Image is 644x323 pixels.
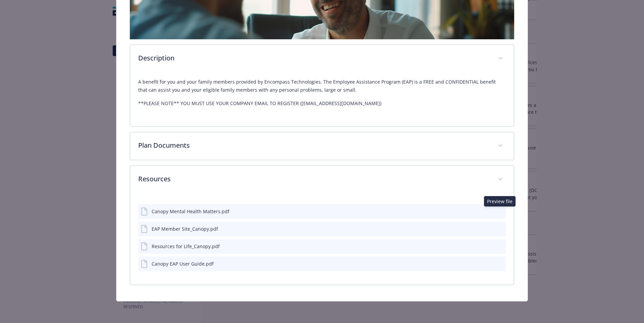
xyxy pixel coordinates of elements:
[152,225,218,232] div: EAP Member Site_Canopy.pdf
[152,208,229,215] div: Canopy Mental Health Matters.pdf
[138,174,490,184] p: Resources
[497,243,503,250] button: preview file
[152,243,220,250] div: Resources for Life_Canopy.pdf
[486,260,492,267] button: download file
[497,208,503,215] button: preview file
[130,132,514,160] div: Plan Documents
[130,193,514,285] div: Resources
[497,225,503,232] button: preview file
[484,196,516,206] div: Preview file
[486,225,492,232] button: download file
[138,140,490,150] p: Plan Documents
[152,260,214,267] div: Canopy EAP User Guide.pdf
[138,78,506,94] p: A benefit for you and your family members provided by Encompass Technologies. The Employee Assist...
[130,73,514,126] div: Description
[138,99,506,107] p: **PLEASE NOTE** YOU MUST USE YOUR COMPANY EMAIL TO REGISTER ([EMAIL_ADDRESS][DOMAIN_NAME])
[138,53,490,63] p: Description
[486,243,492,250] button: download file
[130,45,514,73] div: Description
[130,166,514,193] div: Resources
[486,208,492,215] button: download file
[497,260,503,267] button: preview file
